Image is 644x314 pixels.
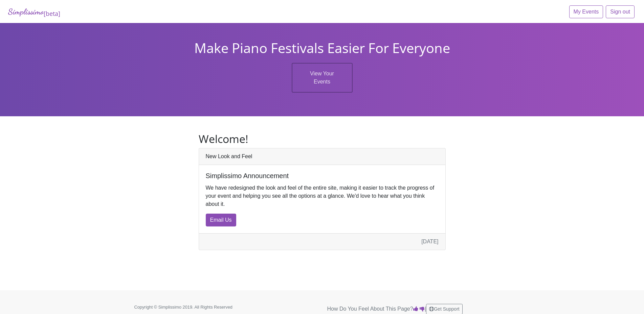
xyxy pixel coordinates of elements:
[199,233,445,250] div: [DATE]
[199,148,445,165] div: New Look and Feel
[206,214,236,226] a: Email Us
[134,304,253,310] p: Copyright © Simplissimo 2019. All Rights Reserved
[5,40,639,56] h1: Make Piano Festivals Easier For Everyone
[606,5,635,18] a: Sign out
[292,63,353,93] a: View Your Events
[44,9,60,18] sub: [beta]
[206,184,439,208] p: We have redesigned the look and feel of the entire site, making it easier to track the progress o...
[569,5,603,18] a: My Events
[206,172,439,180] h5: Simplissimo Announcement
[8,5,60,19] a: Simplissimo[beta]
[199,132,446,145] h2: Welcome!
